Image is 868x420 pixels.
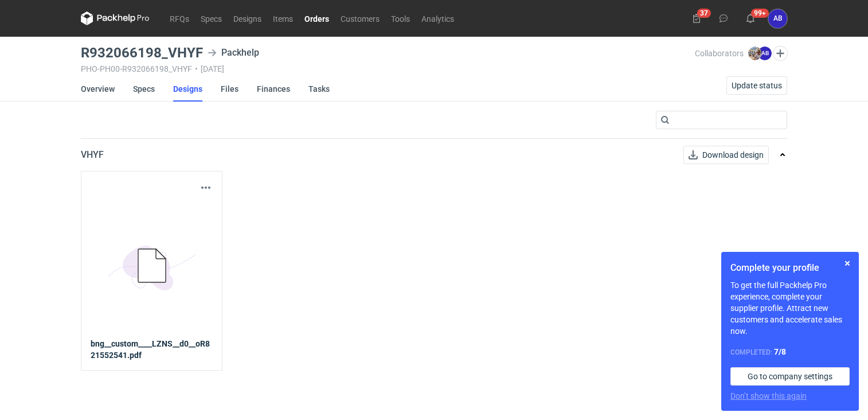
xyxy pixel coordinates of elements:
[416,11,460,25] a: Analytics
[195,11,228,25] a: Specs
[687,9,706,28] button: 37
[702,151,764,159] span: Download design
[683,146,769,164] button: Download design
[730,390,807,402] button: Don’t show this again
[81,11,150,25] svg: Packhelp Pro
[768,9,787,28] div: Agnieszka Biniarz
[81,148,104,162] p: VHYF
[732,81,782,90] span: Update status
[730,279,850,337] p: To get the full Packhelp Pro experience, complete your supplier profile. Attract new customers an...
[81,64,695,73] div: PHO-PH00-R932066198_VHYF [DATE]
[91,338,213,361] strong: bng__custom____LZNS__d0__oR821552541.pdf
[221,76,238,102] a: Files
[81,46,203,60] h3: R932066198_VHYF
[308,76,330,102] a: Tasks
[774,347,786,356] strong: 7 / 8
[133,76,155,102] a: Specs
[741,9,760,28] button: 99+
[199,181,213,195] button: Actions
[730,261,850,275] h1: Complete your profile
[730,367,850,386] a: Go to company settings
[257,76,290,102] a: Finances
[81,76,115,102] a: Overview
[267,11,299,25] a: Items
[748,46,762,60] img: Michał Palasek
[195,64,198,73] span: •
[208,46,259,60] div: Packhelp
[228,11,267,25] a: Designs
[730,346,850,358] div: Completed:
[695,49,744,58] span: Collaborators
[299,11,335,25] a: Orders
[758,46,772,60] figcaption: AB
[768,9,787,28] button: AB
[840,256,854,270] button: Skip for now
[726,76,787,95] button: Update status
[335,11,385,25] a: Customers
[773,46,788,61] button: Edit collaborators
[385,11,416,25] a: Tools
[173,76,202,102] a: Designs
[164,11,195,25] a: RFQs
